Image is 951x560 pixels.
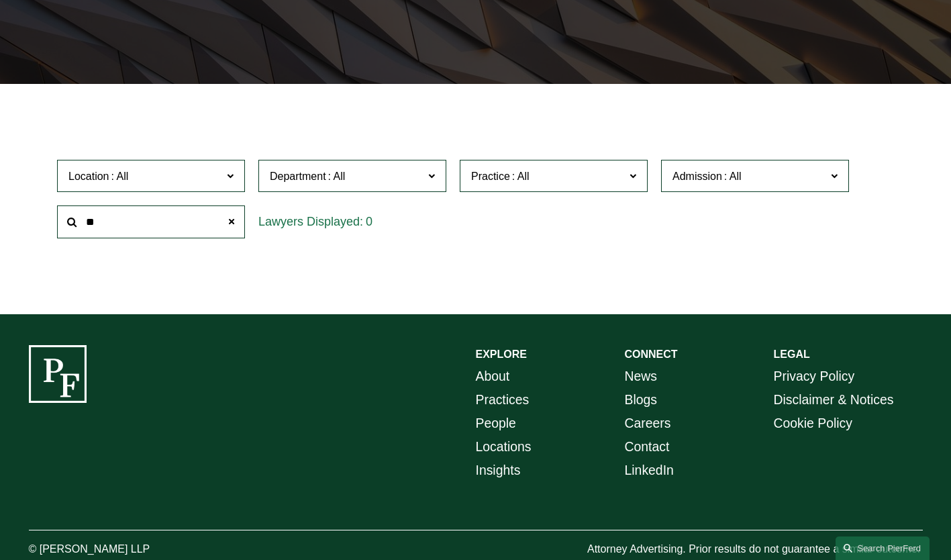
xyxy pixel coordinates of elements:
span: 0 [366,215,372,228]
p: Attorney Advertising. Prior results do not guarantee a similar outcome. [587,540,923,559]
span: Department [270,171,326,182]
a: Disclaimer & Notices [774,388,894,412]
a: Cookie Policy [774,412,852,435]
a: Careers [625,412,671,435]
a: People [476,412,516,435]
span: Admission [672,171,722,182]
a: Privacy Policy [774,365,855,388]
span: Practice [471,171,510,182]
a: Search this site [836,536,930,560]
span: Location [68,171,109,182]
a: Insights [476,459,521,482]
strong: LEGAL [774,348,810,360]
p: © [PERSON_NAME] LLP [29,540,215,559]
a: Contact [625,435,670,459]
a: Locations [476,435,532,459]
a: LinkedIn [625,459,674,482]
strong: CONNECT [625,348,678,360]
a: News [625,365,658,388]
a: Practices [476,388,530,412]
strong: EXPLORE [476,348,527,360]
a: About [476,365,510,388]
a: Blogs [625,388,658,412]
